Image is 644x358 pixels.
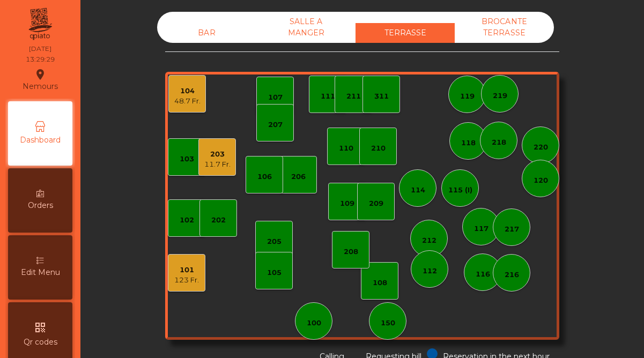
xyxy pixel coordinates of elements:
[20,135,61,146] span: Dashboard
[29,44,51,54] div: [DATE]
[474,223,488,234] div: 117
[381,318,395,329] div: 150
[460,91,475,102] div: 119
[340,198,354,209] div: 109
[174,96,201,107] div: 48.7 Fr.
[534,142,548,153] div: 220
[422,235,436,246] div: 212
[23,66,58,93] div: Nemours
[211,215,226,226] div: 202
[534,175,548,186] div: 120
[267,267,282,278] div: 105
[174,275,199,286] div: 123 Fr.
[204,149,231,160] div: 203
[267,236,282,247] div: 205
[180,154,194,165] div: 103
[24,337,57,348] span: Qr codes
[204,159,231,170] div: 11.7 Fr.
[257,171,272,182] div: 106
[339,143,353,154] div: 110
[448,185,472,196] div: 115 (I)
[369,198,383,209] div: 209
[157,23,256,43] div: BAR
[411,185,425,196] div: 114
[344,247,358,257] div: 208
[174,265,199,275] div: 101
[268,120,283,130] div: 207
[28,200,53,211] span: Orders
[505,270,519,280] div: 216
[256,12,356,43] div: SALLE A MANGER
[34,68,47,81] i: location_on
[373,278,387,288] div: 108
[26,55,55,64] div: 13:29:29
[493,91,507,101] div: 219
[461,138,476,148] div: 118
[27,5,53,43] img: qpiato
[374,91,389,102] div: 311
[268,92,283,103] div: 107
[356,23,455,43] div: TERRASSE
[307,318,321,329] div: 100
[505,224,519,235] div: 217
[371,143,386,154] div: 210
[291,171,306,182] div: 206
[34,321,47,334] i: qr_code
[321,91,335,102] div: 111
[423,266,437,277] div: 112
[492,137,506,148] div: 218
[476,269,490,280] div: 116
[346,91,361,102] div: 211
[174,86,201,96] div: 104
[180,215,194,226] div: 102
[21,267,60,278] span: Edit Menu
[455,12,554,43] div: BROCANTE TERRASSE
